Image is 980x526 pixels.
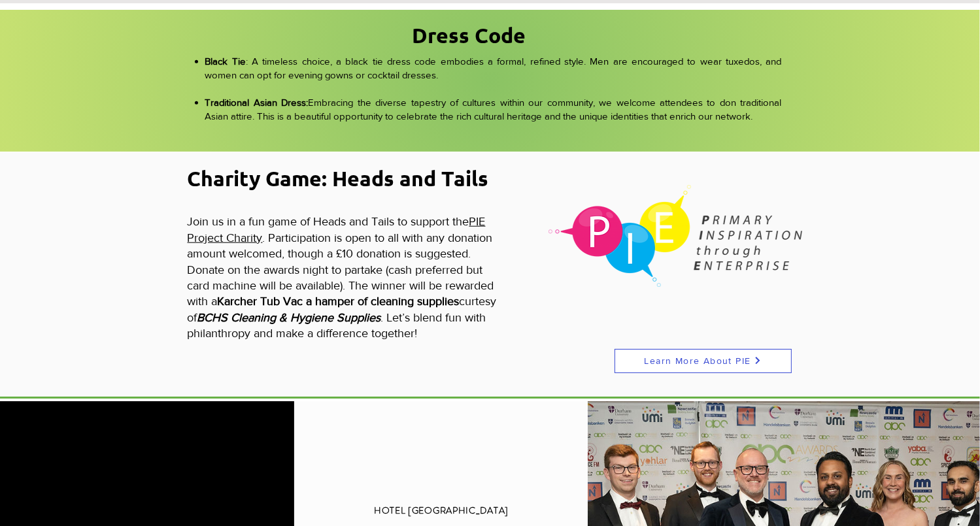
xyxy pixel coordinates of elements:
[188,215,486,244] a: PIE Project Charity
[490,412,595,471] iframe: FAQ by Smartarget
[645,355,751,366] span: Learn More About PIE
[615,349,792,373] a: Learn More About PIE
[549,185,802,287] img: cropped-pie-logo-1.png
[205,95,782,123] p: Embracing the diverse tapestry of cultures within our community, we welcome attendees to don trad...
[205,97,309,108] span: Traditional Asian Dress:
[188,215,497,323] span: Join us in a fun game of Heads and Tails to support the . Participation is open to all with any d...
[205,54,782,95] p: : A timeless choice, a black tie dress code embodies a formal, refined style. Men are encouraged ...
[197,311,381,324] span: BCHS Cleaning & Hygiene Supplies
[218,295,460,308] span: Karcher Tub Vac a hamper of cleaning supplies
[205,56,246,67] span: Black Tie
[188,165,489,191] span: Charity Game: Heads and Tails
[374,504,509,517] span: HOTEL [GEOGRAPHIC_DATA]
[413,21,533,50] h2: Dress Code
